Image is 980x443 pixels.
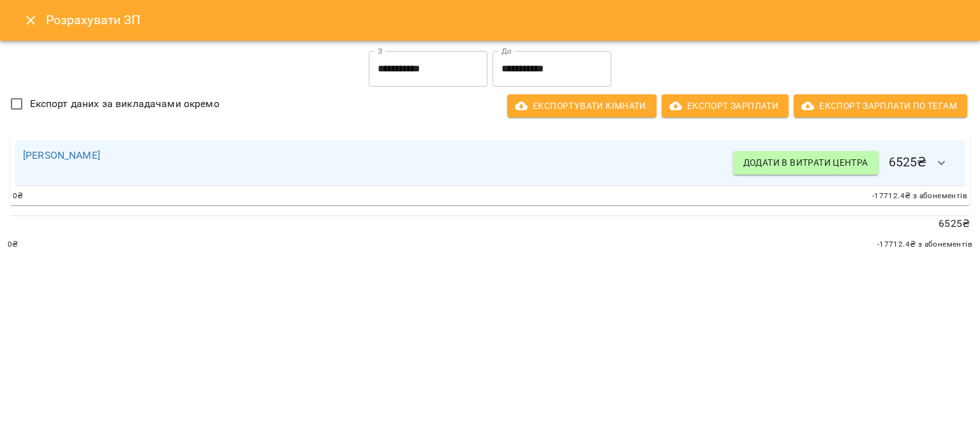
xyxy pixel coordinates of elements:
[804,98,957,113] span: Експорт Зарплати по тегам
[877,238,972,251] span: -17712.4 ₴ з абонементів
[13,190,24,203] span: 0 ₴
[10,216,970,231] p: 6525 ₴
[507,94,657,117] button: Експортувати кімнати
[743,155,868,170] span: Додати в витрати центра
[15,5,46,36] button: Close
[46,10,965,30] h6: Розрахувати ЗП
[517,98,646,113] span: Експортувати кімнати
[794,94,967,117] button: Експорт Зарплати по тегам
[30,96,219,112] span: Експорт даних за викладачами окремо
[23,149,100,161] a: [PERSON_NAME]
[872,190,967,203] span: -17712.4 ₴ з абонементів
[672,98,778,113] span: Експорт Зарплати
[733,148,957,178] h6: 6525 ₴
[733,151,879,174] button: Додати в витрати центра
[8,238,19,251] span: 0 ₴
[662,94,789,117] button: Експорт Зарплати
